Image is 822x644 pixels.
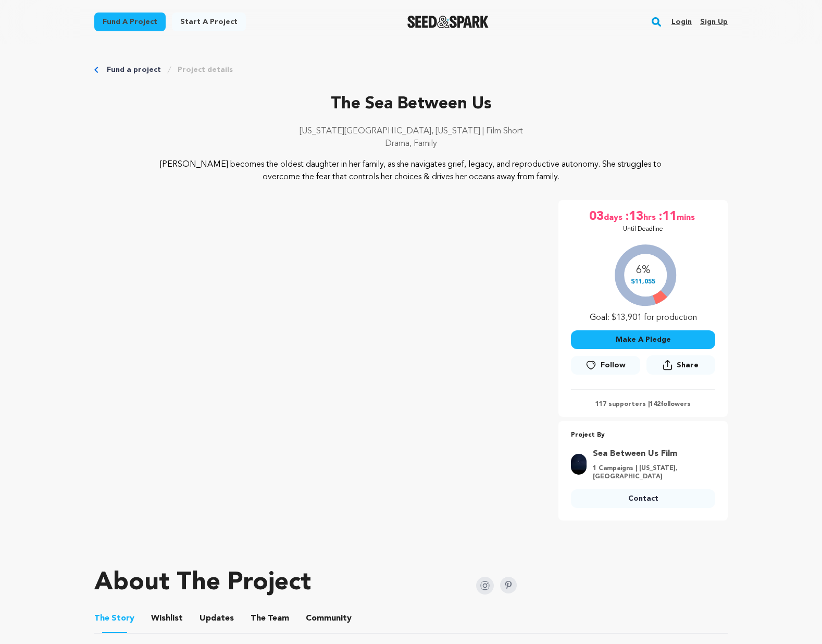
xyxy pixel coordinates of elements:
span: days [604,208,625,225]
span: Share [646,355,715,379]
span: Community [306,612,352,625]
a: Contact [571,489,715,508]
h1: About The Project [94,571,311,596]
p: The Sea Between Us [94,92,728,117]
a: Login [671,14,692,30]
img: 70e4bdabd1bda51f.jpg [571,454,587,475]
p: Until Deadline [623,225,663,233]
a: Sign up [700,14,728,30]
a: Seed&Spark Homepage [407,16,489,28]
span: The [94,612,109,625]
a: Fund a project [94,13,166,31]
span: Share [677,360,699,370]
button: Make A Pledge [571,330,715,349]
img: Seed&Spark Logo Dark Mode [407,16,489,28]
a: Start a project [172,13,246,31]
span: Wishlist [151,612,183,625]
span: :11 [658,208,677,225]
span: 142 [650,401,661,407]
img: Seed&Spark Instagram Icon [476,577,494,595]
span: Follow [601,360,626,370]
img: Seed&Spark Pinterest Icon [500,577,517,593]
span: Updates [200,612,234,625]
span: hrs [643,208,658,225]
a: Goto Sea Between Us Film profile [593,448,709,460]
a: Fund a project [107,65,161,75]
span: :13 [625,208,643,225]
p: 1 Campaigns | [US_STATE], [GEOGRAPHIC_DATA] [593,464,709,481]
span: Team [251,612,289,625]
span: mins [677,208,697,225]
p: Project By [571,429,715,441]
p: [PERSON_NAME] becomes the oldest daughter in her family, as she navigates grief, legacy, and repr... [158,158,665,183]
p: Drama, Family [94,138,728,150]
span: 03 [589,208,604,225]
a: Follow [571,356,640,375]
p: 117 supporters | followers [571,400,715,408]
button: Share [646,355,715,375]
span: Story [94,612,134,625]
a: Project details [178,65,233,75]
p: [US_STATE][GEOGRAPHIC_DATA], [US_STATE] | Film Short [94,125,728,138]
span: The [251,612,266,625]
div: Breadcrumb [94,65,728,75]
